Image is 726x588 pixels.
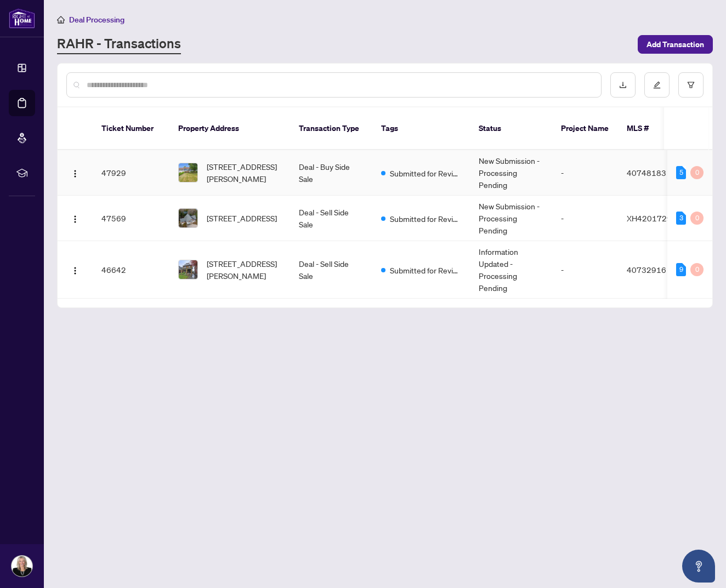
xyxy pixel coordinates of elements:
[627,168,666,178] span: 40748183
[552,196,618,241] td: -
[470,196,552,241] td: New Submission - Processing Pending
[93,107,169,150] th: Ticket Number
[676,212,686,225] div: 3
[627,265,666,275] span: 40732916
[470,150,552,196] td: New Submission - Processing Pending
[687,81,695,89] span: filter
[610,72,636,98] button: download
[676,263,686,276] div: 9
[71,169,80,178] img: Logo
[290,150,372,196] td: Deal - Buy Side Sale
[638,35,713,54] button: Add Transaction
[390,213,461,225] span: Submitted for Review
[71,215,80,224] img: Logo
[690,212,704,225] div: 0
[552,107,618,150] th: Project Name
[207,258,281,282] span: [STREET_ADDRESS][PERSON_NAME]
[207,212,277,224] span: [STREET_ADDRESS]
[66,164,84,181] button: Logo
[57,35,181,54] a: RAHR - Transactions
[93,150,169,196] td: 47929
[69,15,124,25] span: Deal Processing
[12,556,32,576] img: Profile Icon
[207,161,281,185] span: [STREET_ADDRESS][PERSON_NAME]
[179,163,197,182] img: thumbnail-img
[179,260,197,279] img: thumbnail-img
[66,209,84,227] button: Logo
[644,72,670,98] button: edit
[372,107,470,150] th: Tags
[653,81,661,89] span: edit
[690,166,704,179] div: 0
[169,107,290,150] th: Property Address
[646,36,704,53] span: Add Transaction
[690,263,704,276] div: 0
[618,107,684,150] th: MLS #
[390,167,461,179] span: Submitted for Review
[676,166,686,179] div: 5
[678,72,704,98] button: filter
[290,107,372,150] th: Transaction Type
[619,81,627,89] span: download
[93,241,169,299] td: 46642
[93,196,169,241] td: 47569
[470,107,552,150] th: Status
[71,266,80,275] img: Logo
[179,209,197,227] img: thumbnail-img
[9,8,35,28] img: logo
[290,196,372,241] td: Deal - Sell Side Sale
[552,241,618,299] td: -
[290,241,372,299] td: Deal - Sell Side Sale
[552,150,618,196] td: -
[470,241,552,299] td: Information Updated - Processing Pending
[682,550,715,583] button: Open asap
[66,261,84,278] button: Logo
[627,213,672,223] span: XH4201729
[390,264,461,276] span: Submitted for Review
[57,16,65,24] span: home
